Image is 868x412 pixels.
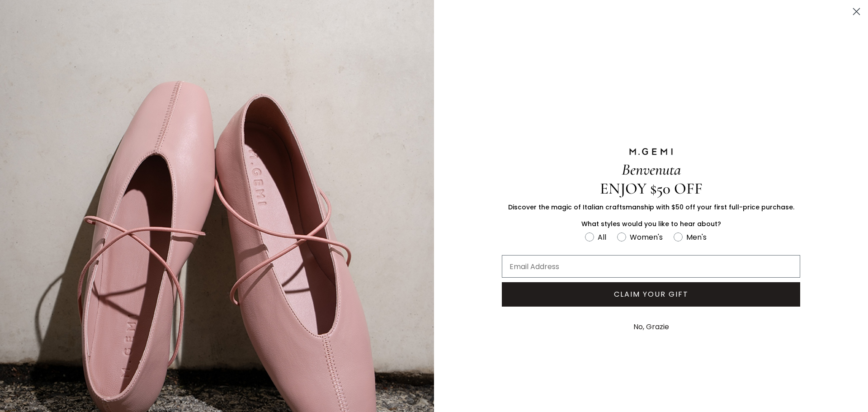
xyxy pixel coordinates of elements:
span: What styles would you like to hear about? [581,219,721,228]
span: Benvenuta [622,160,681,179]
button: CLAIM YOUR GIFT [502,282,800,307]
span: Discover the magic of Italian craftsmanship with $50 off your first full-price purchase. [508,203,794,212]
img: M.GEMI [628,147,674,156]
button: Close dialog [849,4,864,19]
div: All [598,232,606,243]
button: No, Grazie [629,316,674,338]
div: Men's [686,232,707,243]
span: ENJOY $50 OFF [600,179,703,198]
input: Email Address [502,255,800,278]
div: Women's [630,232,663,243]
